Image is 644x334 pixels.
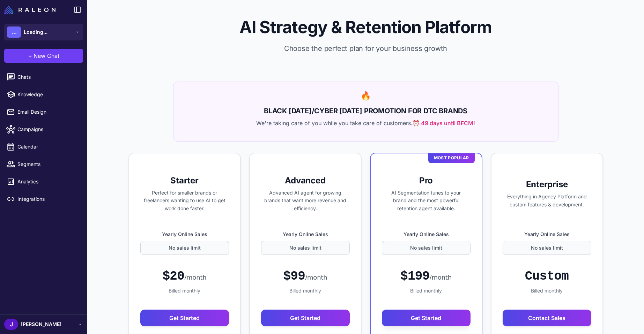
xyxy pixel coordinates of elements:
span: No sales limit [531,244,563,252]
span: Knowledge [17,91,79,98]
a: Knowledge [3,87,84,102]
a: Raleon Logo [4,6,58,14]
span: + [28,52,32,60]
button: Get Started [261,310,350,326]
a: Segments [3,157,84,172]
div: $20 [162,268,206,284]
span: [PERSON_NAME] [21,320,61,328]
label: Yearly Online Sales [140,230,229,238]
button: ...Loading... [4,24,83,40]
div: J [4,319,18,330]
div: Billed monthly [382,287,471,295]
label: Yearly Online Sales [382,230,471,238]
button: Get Started [382,310,471,326]
div: ... [7,26,21,38]
button: Get Started [140,310,229,326]
span: ⏰ 49 days until BFCM! [413,119,475,127]
span: Campaigns [17,126,79,133]
div: Billed monthly [503,287,591,295]
label: Yearly Online Sales [261,230,350,238]
span: Segments [17,160,79,168]
h2: BLACK [DATE]/CYBER [DATE] PROMOTION FOR DTC BRANDS [182,106,550,116]
span: No sales limit [289,244,321,252]
h3: Starter [140,175,229,186]
a: Chats [3,70,84,84]
span: No sales limit [169,244,201,252]
p: We're taking care of you while you take care of customers. [182,119,550,127]
button: +New Chat [4,49,83,63]
p: Perfect for smaller brands or freelancers wanting to use AI to get work done faster. [140,189,229,213]
span: Email Design [17,108,79,116]
p: AI Segmentation tunes to your brand and the most powerful retention agent available. [382,189,471,213]
div: $199 [400,268,452,284]
img: Raleon Logo [4,6,55,14]
label: Yearly Online Sales [503,230,591,238]
span: /month [184,274,206,281]
span: /month [430,274,452,281]
span: Analytics [17,178,79,185]
p: Choose the perfect plan for your business growth [98,43,633,54]
a: Analytics [3,174,84,189]
h3: Advanced [261,175,350,186]
div: $99 [283,268,327,284]
span: Integrations [17,195,79,203]
a: Integrations [3,192,84,206]
span: Calendar [17,143,79,151]
h3: Pro [382,175,471,186]
a: Campaigns [3,122,84,137]
span: Chats [17,73,79,81]
div: Custom [525,268,569,284]
span: New Chat [34,52,59,60]
div: Billed monthly [140,287,229,295]
span: No sales limit [410,244,442,252]
p: Advanced AI agent for growing brands that want more revenue and efficiency. [261,189,350,213]
a: Email Design [3,105,84,119]
h1: AI Strategy & Retention Platform [98,17,633,38]
p: Everything in Agency Platform and custom features & development. [503,193,591,209]
span: /month [305,274,327,281]
div: Billed monthly [261,287,350,295]
button: Contact Sales [503,310,591,326]
a: Calendar [3,139,84,154]
div: Most Popular [428,153,475,163]
h3: Enterprise [503,179,591,190]
span: Loading... [24,28,47,36]
span: 🔥 [361,91,371,101]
